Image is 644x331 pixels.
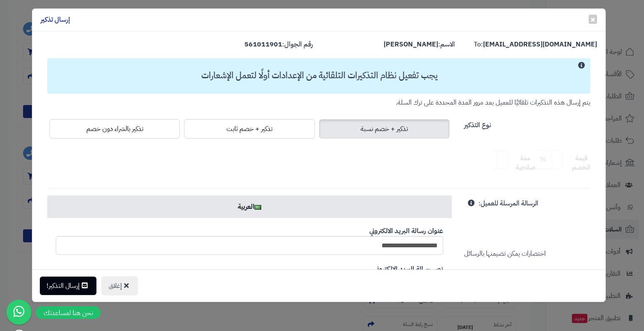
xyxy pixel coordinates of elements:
label: رقم الجوال: [244,40,313,49]
label: الرسالة المرسلة للعميل: [478,195,538,208]
b: نص رسالة البريد الإلكتروني [374,264,443,274]
img: ar.png [254,205,261,210]
h4: إرسال تذكير [41,15,70,25]
a: العربية [47,195,452,218]
strong: [EMAIL_ADDRESS][DOMAIN_NAME] [483,39,597,49]
b: عنوان رسالة البريد الالكتروني [369,226,443,236]
label: نوع التذكير [464,117,491,130]
button: إرسال التذكير! [40,277,96,295]
span: تذكير + خصم ثابت [226,124,273,134]
label: الاسم: [384,40,455,49]
strong: 561011901 [244,39,282,49]
span: تذكير + خصم نسبة [361,124,408,134]
span: تذكير بالشراء دون خصم [86,124,143,134]
span: × [590,13,595,26]
span: % [540,154,546,164]
button: إغلاق [101,276,138,295]
h3: يجب تفعيل نظام التذكيرات التلقائية من الإعدادات أولًا لتعمل الإشعارات [52,71,587,80]
label: قيمة الخصم [575,150,590,173]
strong: [PERSON_NAME] [384,39,438,49]
label: مدة صلاحية الخصم [520,150,535,182]
label: To: [474,40,597,49]
small: يتم إرسال هذه التذكيرات تلقائيًا للعميل بعد مرور المدة المحددة على ترك السلة. [396,98,590,108]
